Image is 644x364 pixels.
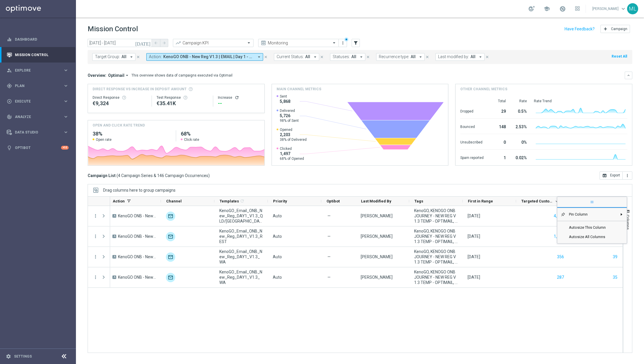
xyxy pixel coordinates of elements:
[330,53,365,61] button: Statuses: All arrow_drop_down
[565,27,595,31] input: Have Feedback?
[117,173,118,178] span: (
[280,118,299,123] span: 98% of Sent
[108,73,124,78] span: Optimail
[157,100,208,107] div: €35,409
[6,145,69,150] button: lightbulb Optibot +10
[6,115,69,119] div: track_changes Analyze keyboard_arrow_right
[319,54,324,60] button: close
[235,95,239,100] button: refresh
[327,234,331,239] span: —
[553,233,565,240] button: 1,132
[15,47,69,63] a: Mission Control
[513,99,527,103] div: Rate
[273,234,282,239] span: Auto
[468,254,480,259] div: 11 Jun 2025, Wednesday
[166,212,175,221] img: Optimail
[414,249,458,265] span: KenoGO, KENOGO ONB JOURNEY - NEW REG V1.3 TEMP - OPTIMAIL, KENOGO ONB JOURNEY - NEW REG V1.2 TARG...
[220,199,239,203] span: Templates
[376,53,425,61] button: Recurrence type: All arrow_drop_down
[131,73,232,78] div: This overview shows data of campaigns executed via Optimail
[121,54,126,59] span: All
[359,54,364,60] i: arrow_drop_down
[93,213,98,219] button: more_vert
[135,40,151,46] i: [DATE]
[277,54,304,59] span: Current Status:
[6,130,69,135] button: Data Studio keyboard_arrow_right
[280,108,299,113] span: Delivered
[460,106,484,115] div: Dropped
[157,95,208,100] div: Test Response
[88,25,138,33] h1: Mission Control
[414,269,458,285] span: KenoGO, KENOGO ONB JOURNEY - NEW REG V1.3 TEMP - OPTIMAIL, KENOGO ONB JOURNEY - NEW REG V1.2 TARG...
[333,54,350,59] span: Statuses:
[112,214,116,218] span: A
[351,54,356,59] span: All
[468,275,480,280] div: 13 Jun 2025, Friday
[208,173,210,178] span: )
[88,39,152,47] input: Select date range
[152,39,160,47] button: arrow_back
[626,73,631,77] i: keyboard_arrow_down
[468,213,480,219] div: 11 Jun 2025, Wednesday
[600,171,623,180] button: open_in_browser Export
[327,213,331,219] span: —
[625,72,632,79] button: keyboard_arrow_down
[219,249,263,265] span: KenoGO_Email_ONB_New_Reg_DAY1_V1.3_WA
[88,73,106,78] h3: Overview:
[491,106,506,115] div: 29
[149,54,162,59] span: Action:
[63,83,69,89] i: keyboard_arrow_right
[93,86,187,92] span: Direct Response VS Increase In Deposit Amount
[435,53,485,61] button: Last modified by: All arrow_drop_down
[280,156,304,161] span: 68% of Opened
[93,234,98,239] i: more_vert
[623,171,632,180] button: more_vert
[468,234,480,239] div: 11 Jun 2025, Wednesday
[340,39,346,46] button: more_vert
[344,37,348,41] div: There are unsaved changes
[361,234,393,239] div: Tina Wang
[414,199,423,203] span: Tags
[513,137,527,146] div: 0%
[218,100,260,107] div: --
[6,99,69,104] div: play_circle_outline Execute keyboard_arrow_right
[352,39,360,47] button: filter_alt
[6,354,11,359] i: settings
[565,232,617,242] span: Autosize All Columns
[7,68,12,73] i: person_search
[611,53,628,60] button: Reset All
[611,27,627,31] span: Campaign
[7,114,63,119] div: Analyze
[603,27,608,31] i: add
[136,55,140,59] i: close
[365,54,371,60] button: close
[280,113,299,118] span: 5,726
[166,252,175,262] img: Optimail
[118,275,156,280] span: KenoGO ONB - New Reg V1.3 | EMAIL | Day 4 - Spin 'n' GO + USPs
[15,115,63,119] span: Analyze
[113,199,125,203] span: Action
[166,273,175,282] img: Optimail
[478,54,483,60] i: arrow_drop_down
[327,199,340,203] span: Optibot
[106,73,131,78] button: Optimail arrow_drop_down
[264,55,268,59] i: close
[6,53,69,57] button: Mission Control
[112,275,116,279] span: A
[112,235,116,238] span: A
[361,213,393,219] div: Tina Wang
[534,99,627,103] div: Rate Trend
[565,210,617,219] span: Pin Column
[491,122,506,131] div: 148
[14,355,32,358] a: Settings
[438,54,469,59] span: Last modified by:
[93,130,171,137] h2: 38%
[166,232,175,241] img: Optimail
[305,54,310,59] span: All
[103,188,176,193] span: Drag columns here to group campaigns
[93,95,147,100] div: Direct Response
[136,54,141,60] button: close
[602,173,607,178] i: open_in_browser
[280,127,307,132] span: Opened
